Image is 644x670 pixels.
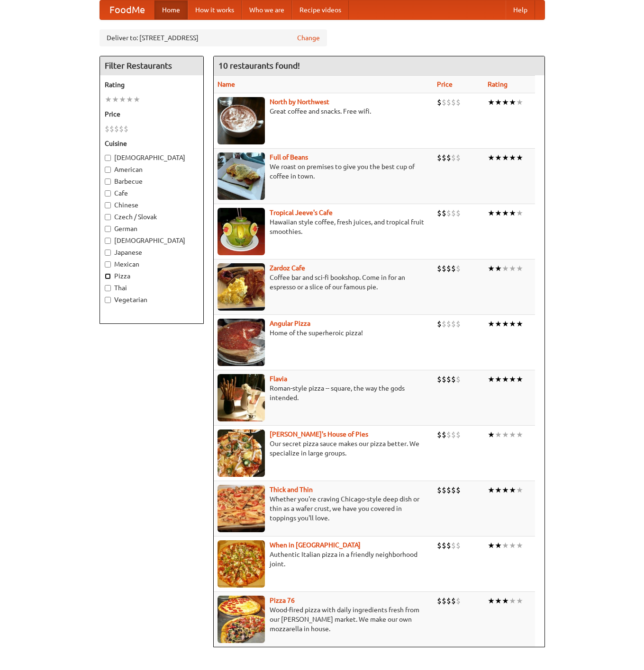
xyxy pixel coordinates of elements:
img: jeeves.jpg [218,208,265,255]
a: Flavia [270,375,287,383]
li: $ [114,124,119,134]
li: $ [456,263,461,274]
li: ★ [502,596,509,606]
li: ★ [495,540,502,551]
li: ★ [495,152,502,163]
label: Chinese [105,200,199,210]
li: $ [124,124,128,134]
input: Czech / Slovak [105,214,111,220]
li: $ [442,429,446,440]
li: ★ [502,319,509,329]
li: ★ [516,263,523,274]
li: $ [109,124,114,134]
li: ★ [112,94,119,105]
li: $ [437,596,442,606]
li: $ [451,429,456,440]
li: ★ [488,374,495,384]
input: Vegetarian [105,297,111,303]
li: $ [446,485,451,495]
li: ★ [502,97,509,107]
li: $ [451,208,456,218]
li: $ [451,263,456,274]
li: $ [442,374,446,384]
input: [DEMOGRAPHIC_DATA] [105,155,111,161]
li: ★ [502,152,509,163]
div: Deliver to: [STREET_ADDRESS] [100,29,327,46]
li: ★ [495,374,502,384]
li: $ [451,596,456,606]
input: Thai [105,285,111,291]
li: ★ [502,540,509,551]
img: thick.jpg [218,485,265,532]
li: ★ [516,319,523,329]
a: FoodMe [100,0,154,19]
li: ★ [516,429,523,440]
li: $ [437,208,442,218]
li: ★ [488,485,495,495]
img: pizza76.jpg [218,596,265,643]
li: $ [446,152,451,163]
a: Change [297,33,320,43]
a: Help [506,0,535,19]
p: We roast on premises to give you the best cup of coffee in town. [218,162,430,181]
li: $ [437,319,442,329]
li: $ [442,596,446,606]
li: ★ [488,263,495,274]
a: Recipe videos [292,0,349,19]
p: Hawaiian style coffee, fresh juices, and tropical fruit smoothies. [218,217,430,236]
h5: Price [105,109,199,119]
li: $ [451,540,456,551]
li: $ [442,152,446,163]
li: $ [456,374,461,384]
li: ★ [502,208,509,218]
li: $ [437,152,442,163]
ng-pluralize: 10 restaurants found! [218,61,300,70]
a: Full of Beans [270,153,308,161]
input: Japanese [105,250,111,256]
li: ★ [509,319,516,329]
label: Barbecue [105,177,199,186]
a: [PERSON_NAME]'s House of Pies [270,430,368,438]
li: $ [451,97,456,107]
li: $ [446,374,451,384]
li: ★ [516,374,523,384]
label: Cafe [105,188,199,198]
a: North by Northwest [270,98,329,106]
li: $ [446,540,451,551]
label: Czech / Slovak [105,212,199,222]
li: $ [446,319,451,329]
h5: Rating [105,80,199,89]
label: Thai [105,283,199,293]
li: $ [456,152,461,163]
li: $ [456,319,461,329]
li: ★ [488,540,495,551]
li: ★ [488,97,495,107]
img: luigis.jpg [218,429,265,477]
li: $ [446,263,451,274]
h5: Cuisine [105,139,199,148]
p: Roman-style pizza -- square, the way the gods intended. [218,384,430,402]
li: $ [437,374,442,384]
a: Tropical Jeeve's Cafe [270,209,333,216]
li: $ [442,263,446,274]
img: zardoz.jpg [218,263,265,311]
li: $ [437,263,442,274]
label: Japanese [105,248,199,257]
input: German [105,226,111,232]
img: flavia.jpg [218,374,265,421]
a: Price [437,80,453,88]
a: Name [218,80,235,88]
li: $ [437,97,442,107]
li: ★ [488,429,495,440]
li: ★ [133,94,140,105]
b: Zardoz Cafe [270,264,305,272]
li: $ [105,124,109,134]
a: Rating [488,80,508,88]
b: Thick and Thin [270,486,313,493]
li: $ [446,208,451,218]
li: $ [456,485,461,495]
